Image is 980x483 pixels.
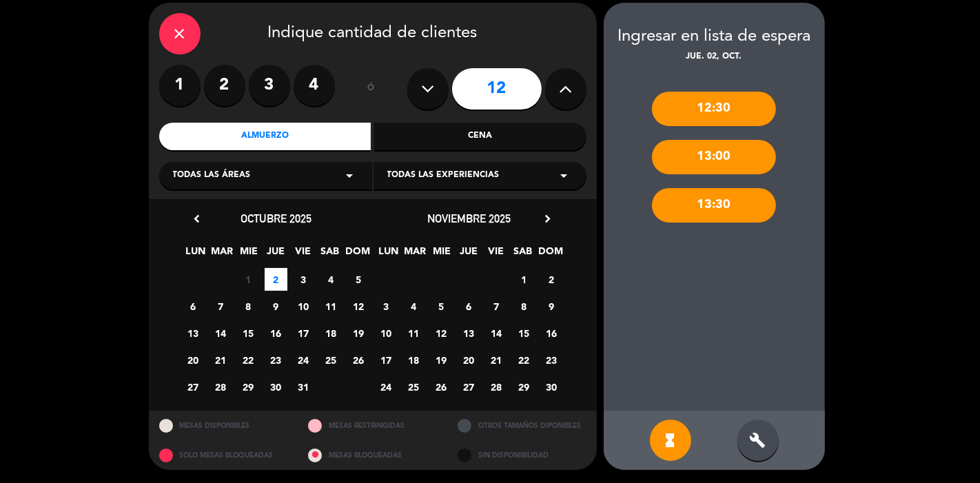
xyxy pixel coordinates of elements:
[540,376,563,398] span: 30
[484,243,507,266] span: VIE
[404,243,427,266] span: MAR
[159,13,586,54] div: Indique cantidad de clientes
[184,243,207,266] span: LUN
[604,50,825,64] div: jue. 02, oct.
[292,295,315,318] span: 10
[182,295,205,318] span: 6
[298,440,447,470] div: MESAS BLOQUEADAS
[237,295,260,318] span: 8
[347,322,370,345] span: 19
[387,169,500,183] span: Todas las experiencias
[182,322,205,345] span: 13
[447,411,597,440] div: OTROS TAMAÑOS DIPONIBLES
[172,25,188,42] i: close
[318,243,341,266] span: SAB
[458,322,480,345] span: 13
[342,167,358,184] i: arrow_drop_down
[347,295,370,318] span: 12
[238,243,261,266] span: MIE
[265,295,287,318] span: 9
[210,295,232,318] span: 7
[447,440,597,470] div: SIN DISPONIBILIDAD
[458,349,480,371] span: 20
[298,411,447,440] div: MESAS RESTRINGIDAS
[540,349,563,371] span: 23
[237,322,260,345] span: 15
[458,376,480,398] span: 27
[485,322,508,345] span: 14
[402,295,425,318] span: 4
[431,243,453,266] span: MIE
[540,322,563,345] span: 16
[375,349,398,371] span: 17
[182,376,205,398] span: 27
[182,349,205,371] span: 20
[430,376,453,398] span: 26
[210,349,232,371] span: 21
[513,349,535,371] span: 22
[652,140,776,174] div: 13:00
[652,92,776,126] div: 12:30
[345,243,368,266] span: DOM
[750,432,766,449] i: build
[349,65,394,113] div: ó
[173,169,251,183] span: Todas las áreas
[402,322,425,345] span: 11
[485,349,508,371] span: 21
[292,322,315,345] span: 17
[652,188,776,223] div: 13:30
[292,376,315,398] span: 31
[662,432,679,449] i: hourglass_full
[347,349,370,371] span: 26
[210,322,232,345] span: 14
[513,376,535,398] span: 29
[265,322,287,345] span: 16
[294,65,335,106] label: 4
[320,349,343,371] span: 25
[237,376,260,398] span: 29
[265,243,287,266] span: JUE
[320,295,343,318] span: 11
[540,268,563,291] span: 2
[149,440,298,470] div: SOLO MESAS BLOQUEADAS
[237,268,260,291] span: 1
[458,243,480,266] span: JUE
[430,349,453,371] span: 19
[204,65,245,106] label: 2
[159,123,371,150] div: Almuerzo
[604,23,825,50] div: Ingresar en lista de espera
[538,243,561,266] span: DOM
[402,349,425,371] span: 18
[210,376,232,398] span: 28
[556,167,573,184] i: arrow_drop_down
[375,322,398,345] span: 10
[320,268,343,291] span: 4
[485,295,508,318] span: 7
[292,349,315,371] span: 24
[265,376,287,398] span: 30
[541,212,555,226] i: chevron_right
[485,376,508,398] span: 28
[511,243,534,266] span: SAB
[513,268,535,291] span: 1
[159,65,201,106] label: 1
[513,295,535,318] span: 8
[249,65,290,106] label: 3
[540,295,563,318] span: 9
[430,322,453,345] span: 12
[211,243,234,266] span: MAR
[265,349,287,371] span: 23
[375,376,398,398] span: 24
[513,322,535,345] span: 15
[292,268,315,291] span: 3
[265,268,287,291] span: 2
[427,212,511,225] span: noviembre 2025
[190,212,205,226] i: chevron_left
[292,243,314,266] span: VIE
[458,295,480,318] span: 6
[430,295,453,318] span: 5
[320,322,343,345] span: 18
[149,411,298,440] div: MESAS DISPONIBLES
[347,268,370,291] span: 5
[402,376,425,398] span: 25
